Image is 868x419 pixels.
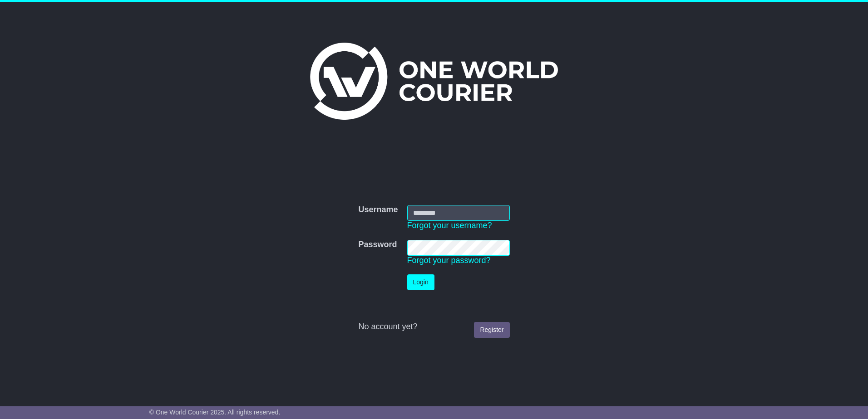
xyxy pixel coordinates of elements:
a: Forgot your password? [407,256,491,265]
button: Login [407,274,434,290]
a: Forgot your username? [407,221,492,230]
label: Username [358,205,398,215]
label: Password [358,240,397,250]
img: One World [310,43,558,120]
span: © One World Courier 2025. All rights reserved. [149,409,281,416]
a: Register [474,322,509,338]
div: No account yet? [358,322,509,332]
